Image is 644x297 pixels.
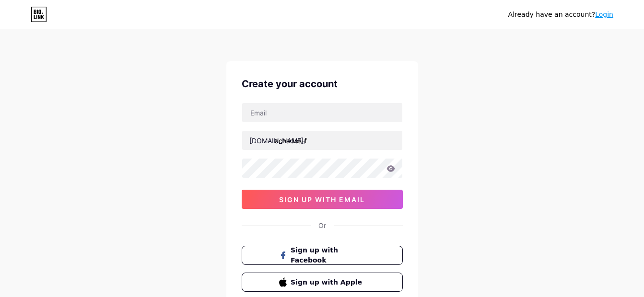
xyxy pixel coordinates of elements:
[242,77,403,91] div: Create your account
[242,103,402,122] input: Email
[242,190,403,209] button: sign up with email
[595,11,613,18] a: Login
[242,246,403,265] button: Sign up with Facebook
[242,131,402,150] input: username
[291,277,365,287] span: Sign up with Apple
[242,273,403,292] button: Sign up with Apple
[318,220,326,230] div: Or
[249,136,306,146] div: [DOMAIN_NAME]/
[279,195,365,204] span: sign up with email
[508,10,613,20] div: Already have an account?
[291,245,365,265] span: Sign up with Facebook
